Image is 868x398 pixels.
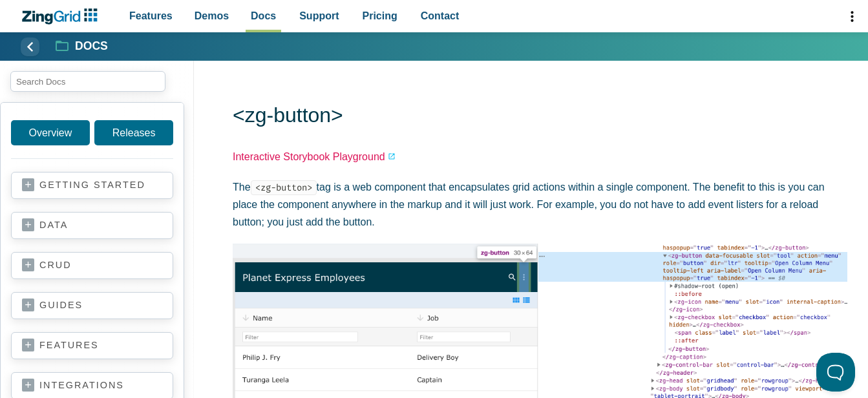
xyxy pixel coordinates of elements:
[22,339,162,352] a: features
[251,7,276,25] span: Docs
[21,8,104,25] a: ZingChart Logo. Click to return to the homepage
[363,7,397,25] span: Pricing
[94,120,173,145] a: Releases
[22,219,162,232] a: data
[11,120,90,145] a: Overview
[421,7,460,25] span: Contact
[233,148,396,165] a: Interactive Storybook Playground
[299,7,339,25] span: Support
[129,7,173,25] span: Features
[233,102,847,131] h1: <zg-button>
[22,379,162,392] a: integrations
[22,259,162,272] a: crud
[75,41,108,52] strong: Docs
[233,178,847,231] p: The tag is a web component that encapsulates grid actions within a single component. The benefit ...
[251,180,317,195] code: <zg-button>
[10,71,165,92] input: search input
[816,353,855,392] iframe: Toggle Customer Support
[56,39,108,54] a: Docs
[195,7,229,25] span: Demos
[22,179,162,192] a: getting started
[22,299,162,312] a: guides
